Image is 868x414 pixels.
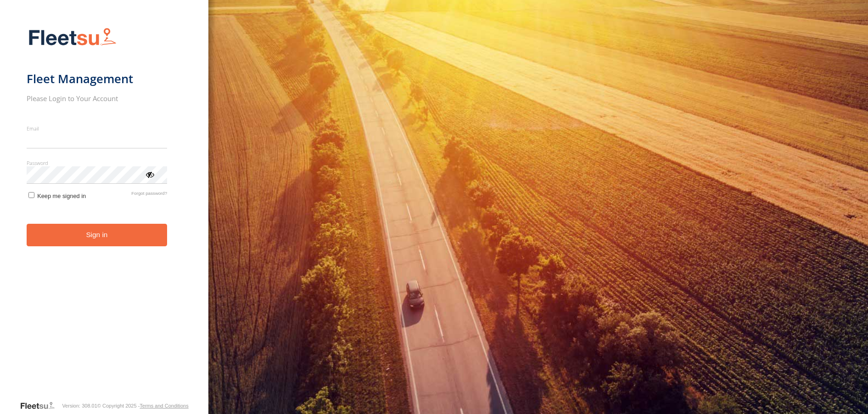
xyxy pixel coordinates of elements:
[27,94,168,103] h2: Please Login to Your Account
[27,125,168,132] label: Email
[27,26,118,49] img: Fleetsu
[28,192,34,198] input: Keep me signed in
[27,71,168,86] h1: Fleet Management
[97,403,189,408] div: © Copyright 2025 -
[37,193,86,199] span: Keep me signed in
[27,22,182,400] form: main
[20,401,62,410] a: Visit our Website
[27,159,168,166] label: Password
[27,224,168,246] button: Sign in
[62,403,97,408] div: Version: 308.01
[131,191,167,199] a: Forgot password?
[140,403,188,408] a: Terms and Conditions
[145,170,154,179] div: ViewPassword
